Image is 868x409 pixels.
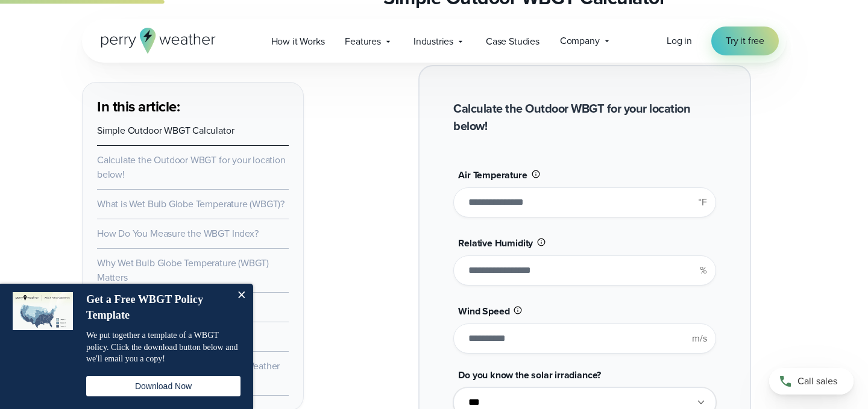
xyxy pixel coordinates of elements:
div: Sort A > Z [5,5,863,16]
div: Rename [5,70,863,81]
span: Industries [414,34,453,49]
span: Company [560,34,600,48]
p: Our outdoor WBGT calculator helps you automatically measure the wet bulb globe temperature quickl... [383,17,786,46]
div: Delete [5,37,863,48]
a: Case Studies [476,29,550,54]
img: dialog featured image [13,292,73,330]
a: Calculate the Outdoor WBGT for your location below! [97,153,286,181]
span: Try it free [726,34,764,48]
a: Simple Outdoor WBGT Calculator [97,123,234,137]
button: Close [229,284,253,308]
div: Sign out [5,59,863,70]
span: Log in [667,34,692,48]
h2: Calculate the Outdoor WBGT for your location below! [453,100,715,135]
a: Try it free [711,27,779,55]
a: How it Works [261,29,335,54]
p: We put together a template of a WBGT policy. Click the download button below and we'll email you ... [86,329,241,365]
span: Wind Speed [458,304,509,318]
h4: Get a Free WBGT Policy Template [86,292,228,323]
a: How Do You Measure the WBGT Index? [97,226,259,240]
h3: In this article: [97,97,289,116]
button: Download Now [86,376,241,396]
span: Features [345,34,381,49]
a: Call sales [769,368,854,395]
a: Log in [667,34,692,48]
span: Case Studies [486,34,539,49]
div: Move To ... [5,27,863,37]
span: Relative Humidity [458,236,533,250]
span: Call sales [797,374,837,389]
a: Why Wet Bulb Globe Temperature (WBGT) Matters [97,256,269,284]
span: How it Works [271,34,325,49]
span: Air Temperature [458,168,527,182]
div: Options [5,48,863,59]
span: Do you know the solar irradiance? [458,368,601,382]
div: Move To ... [5,81,863,92]
div: Sort New > Old [5,16,863,27]
a: What is Wet Bulb Globe Temperature (WBGT)? [97,197,285,211]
